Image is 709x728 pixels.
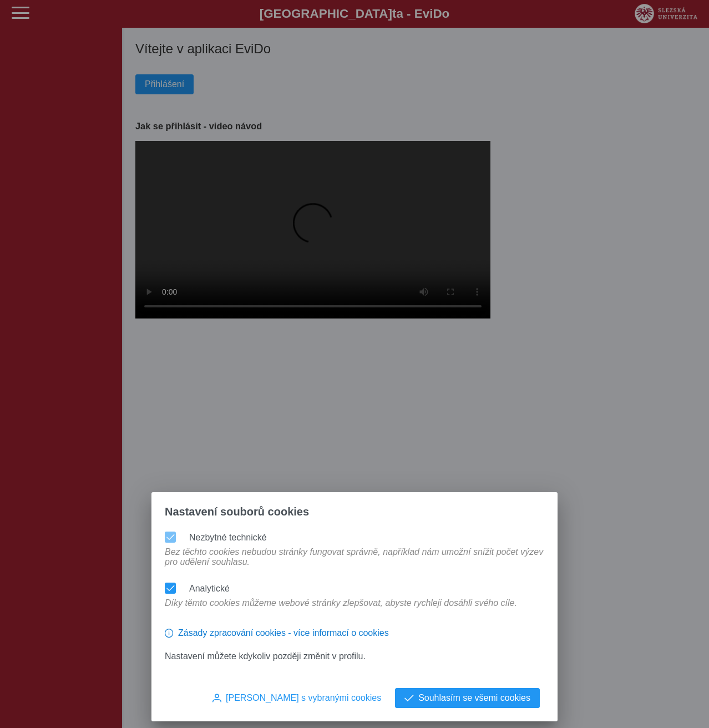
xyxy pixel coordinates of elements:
span: [PERSON_NAME] s vybranými cookies [226,693,381,703]
label: Analytické [189,584,230,593]
button: [PERSON_NAME] s vybranými cookies [203,688,391,708]
button: Zásady zpracování cookies - více informací o cookies [165,624,389,643]
button: Souhlasím se všemi cookies [395,688,540,708]
div: Bez těchto cookies nebudou stránky fungovat správně, například nám umožní snížit počet výzev pro ... [160,547,549,578]
span: Souhlasím se všemi cookies [418,693,530,703]
a: Zásady zpracování cookies - více informací o cookies [165,633,389,642]
p: Nastavení můžete kdykoliv později změnit v profilu. [165,651,544,661]
span: Nastavení souborů cookies [165,505,309,518]
div: Díky těmto cookies můžeme webové stránky zlepšovat, abyste rychleji dosáhli svého cíle. [160,598,521,619]
span: Zásady zpracování cookies - více informací o cookies [178,628,389,638]
label: Nezbytné technické [189,533,267,542]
